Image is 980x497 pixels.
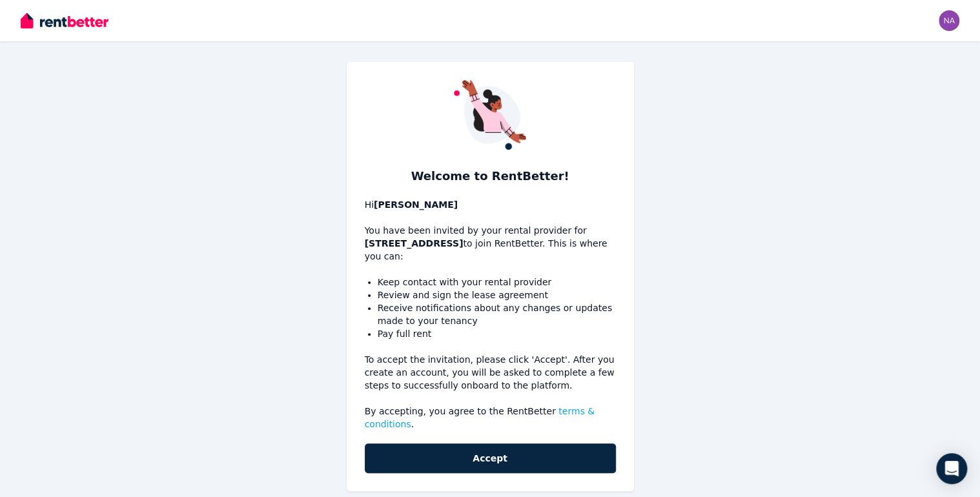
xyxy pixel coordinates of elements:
[21,11,108,30] img: RentBetter
[378,289,616,301] li: Review and sign the lease agreement
[365,405,616,431] p: By accepting, you agree to the RentBetter .
[365,353,616,392] p: To accept the invitation, please click 'Accept'. After you create an account, you will be asked t...
[365,443,616,473] button: Accept
[378,327,616,340] li: Pay full rent
[936,453,967,484] div: Open Intercom Messenger
[374,199,458,210] b: [PERSON_NAME]
[378,301,616,327] li: Receive notifications about any changes or updates made to your tenancy
[365,198,616,263] p: You have been invited by your rental provider for to join RentBetter. This is where you can:
[939,10,959,31] img: namloonglai1751@gmail.com
[365,238,464,249] b: [STREET_ADDRESS]
[365,167,616,185] h1: Welcome to RentBetter!
[378,276,616,289] li: Keep contact with your rental provider
[454,80,526,150] img: Welcome to RentBetter
[365,199,458,210] span: Hi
